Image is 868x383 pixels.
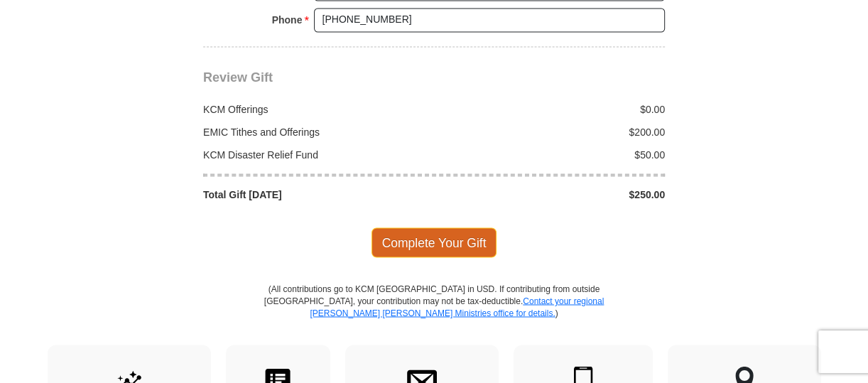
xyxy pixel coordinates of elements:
[434,148,673,162] div: $50.00
[371,227,497,257] span: Complete Your Gift
[272,10,303,30] strong: Phone
[434,125,673,139] div: $200.00
[196,125,435,139] div: EMIC Tithes and Offerings
[203,70,273,85] span: Review Gift
[434,188,673,202] div: $250.00
[434,102,673,117] div: $0.00
[196,102,435,117] div: KCM Offerings
[196,188,435,202] div: Total Gift [DATE]
[196,148,435,162] div: KCM Disaster Relief Fund
[264,283,604,345] p: (All contributions go to KCM [GEOGRAPHIC_DATA] in USD. If contributing from outside [GEOGRAPHIC_D...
